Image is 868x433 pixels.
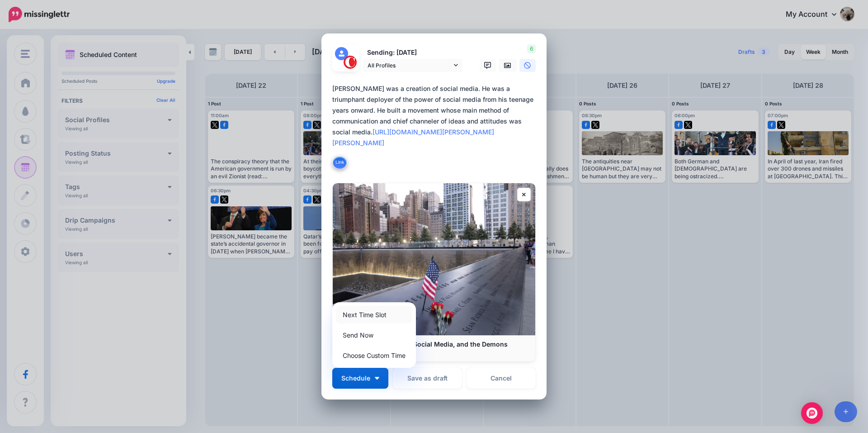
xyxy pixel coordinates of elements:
a: Send Now [336,326,412,344]
div: Open Intercom Messenger [801,402,823,424]
p: [DOMAIN_NAME] [342,348,526,357]
a: Choose Custom Time [336,347,412,364]
span: Schedule [341,375,370,381]
b: 9/11, [PERSON_NAME], Social Media, and the Demons [342,340,508,348]
img: arrow-down-white.png [375,377,379,380]
button: Schedule [332,368,388,389]
div: [PERSON_NAME] was a creation of social media. He was a triumphant deployer of the power of social... [332,83,540,148]
a: All Profiles [363,59,462,72]
p: Sending: [DATE] [363,48,462,58]
span: All Profiles [368,61,452,70]
button: Link [332,156,347,169]
a: Cancel [467,368,536,389]
img: user_default_image.png [335,47,348,60]
button: Save as draft [393,368,462,389]
a: Next Time Slot [336,306,412,324]
span: 6 [527,44,536,53]
img: 291864331_468958885230530_187971914351797662_n-bsa127305.png [344,56,357,69]
img: 9/11, Charlie Kirk, Social Media, and the Demons [333,183,535,335]
div: Schedule [332,302,416,368]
